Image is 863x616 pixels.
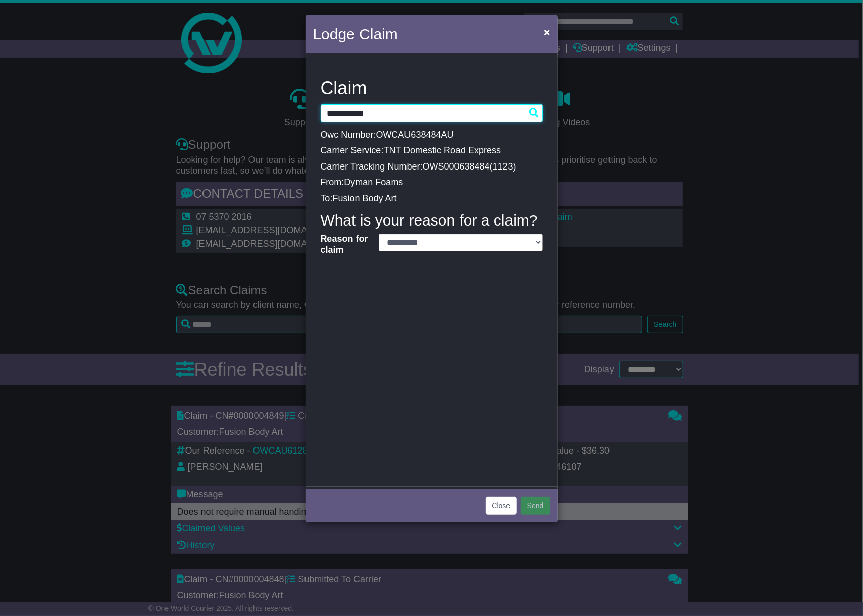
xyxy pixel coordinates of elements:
span: Dyman Foams [344,177,403,187]
button: Send [521,497,550,515]
span: TNT Domestic Road Express [384,145,501,155]
span: × [544,26,550,38]
span: OWS000638484 [423,161,490,172]
p: Carrier Tracking Number: ( ) [321,161,543,173]
button: Close [486,497,517,515]
p: Carrier Service: [321,145,543,156]
span: OWCAU638484AU [376,130,454,140]
h4: What is your reason for a claim? [321,212,543,229]
h3: Claim [321,78,543,98]
p: To: [321,193,543,204]
h4: Lodge Claim [313,23,398,45]
span: 1123 [493,161,513,172]
button: Close [539,22,555,42]
p: From: [321,177,543,188]
p: Owc Number: [321,130,543,141]
label: Reason for claim [316,234,374,255]
span: Fusion Body Art [333,193,397,203]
